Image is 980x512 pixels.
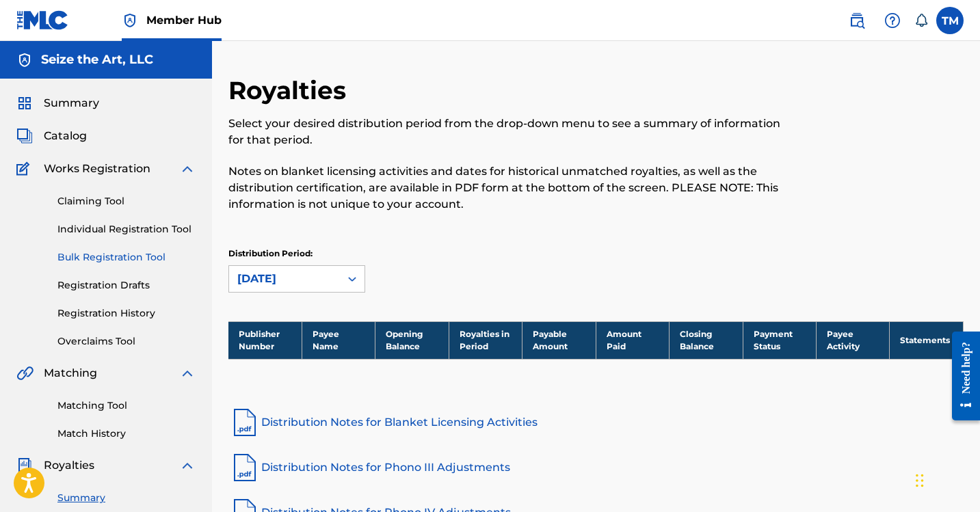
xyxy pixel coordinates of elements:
[16,161,34,177] img: Works Registration
[743,321,816,359] th: Payment Status
[936,7,964,34] div: User Menu
[146,12,222,28] span: Member Hub
[237,271,332,287] div: [DATE]
[914,14,928,27] div: Notifications
[228,75,353,106] h2: Royalties
[179,365,196,381] img: expand
[57,250,196,265] a: Bulk Registration Tool
[44,365,97,381] span: Matching
[375,321,449,359] th: Opening Balance
[879,7,906,34] div: Help
[44,457,94,474] span: Royalties
[57,194,196,208] a: Claiming Tool
[57,399,196,413] a: Matching Tool
[228,406,964,439] a: Distribution Notes for Blanket Licensing Activities
[57,491,196,505] a: Summary
[16,365,34,381] img: Matching
[179,161,196,177] img: expand
[57,427,196,441] a: Match History
[596,321,669,359] th: Amount Paid
[41,52,153,68] h5: Seize the Art, LLC
[849,12,865,29] img: search
[44,128,87,144] span: Catalog
[16,457,33,474] img: Royalties
[57,334,196,349] a: Overclaims Tool
[228,321,302,359] th: Publisher Number
[16,128,33,144] img: Catalog
[228,163,795,213] p: Notes on blanket licensing activities and dates for historical unmatched royalties, as well as th...
[44,161,150,177] span: Works Registration
[228,451,964,484] a: Distribution Notes for Phono III Adjustments
[179,457,196,474] img: expand
[122,12,138,29] img: Top Rightsholder
[449,321,522,359] th: Royalties in Period
[16,128,87,144] a: CatalogCatalog
[16,10,69,30] img: MLC Logo
[228,247,365,260] p: Distribution Period:
[890,321,964,359] th: Statements
[522,321,596,359] th: Payable Amount
[57,306,196,321] a: Registration History
[670,321,743,359] th: Closing Balance
[916,460,924,501] div: Drag
[228,406,261,439] img: pdf
[57,278,196,293] a: Registration Drafts
[16,95,33,111] img: Summary
[912,446,980,512] iframe: Chat Widget
[16,95,99,111] a: SummarySummary
[16,52,33,68] img: Accounts
[57,222,196,237] a: Individual Registration Tool
[884,12,901,29] img: help
[228,116,795,148] p: Select your desired distribution period from the drop-down menu to see a summary of information f...
[942,321,980,431] iframe: Resource Center
[817,321,890,359] th: Payee Activity
[843,7,871,34] a: Public Search
[228,451,261,484] img: pdf
[302,321,375,359] th: Payee Name
[44,95,99,111] span: Summary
